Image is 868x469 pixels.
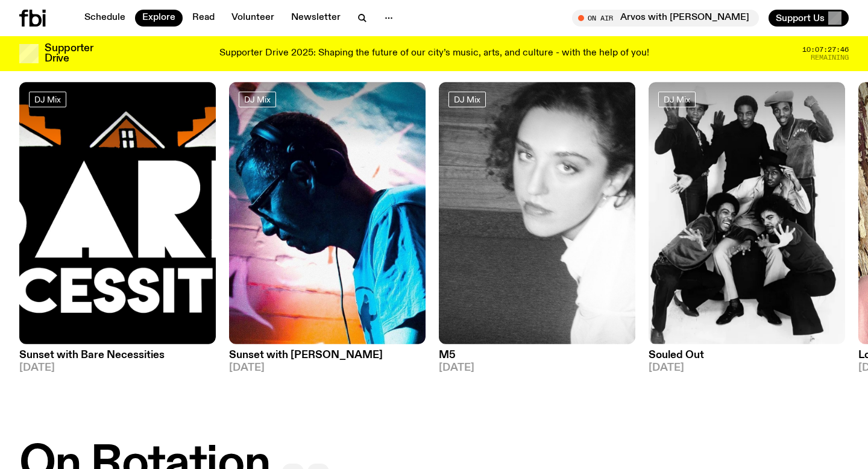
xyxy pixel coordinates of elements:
span: [DATE] [649,363,845,373]
img: A black and white photo of Lilly wearing a white blouse and looking up at the camera. [439,82,635,344]
a: Sunset with Bare Necessities[DATE] [19,344,216,373]
h3: M5 [439,350,635,360]
span: Support Us [776,13,825,24]
a: DJ Mix [448,92,486,107]
a: DJ Mix [239,92,276,107]
span: [DATE] [439,363,635,373]
span: 10:07:27:46 [802,46,849,53]
a: Schedule [77,10,133,27]
button: On AirArvos with [PERSON_NAME] [572,10,759,27]
span: DJ Mix [34,95,61,104]
a: Volunteer [224,10,281,27]
span: Remaining [811,54,849,61]
a: Souled Out[DATE] [649,344,845,373]
button: Support Us [769,10,849,27]
a: Newsletter [284,10,348,27]
a: Sunset with [PERSON_NAME][DATE] [229,344,426,373]
span: [DATE] [229,363,426,373]
a: DJ Mix [29,92,66,107]
span: [DATE] [19,363,216,373]
h3: Sunset with [PERSON_NAME] [229,350,426,360]
h3: Souled Out [649,350,845,360]
img: Bare Necessities [19,82,216,344]
h3: Supporter Drive [45,43,93,64]
img: Simon Caldwell stands side on, looking downwards. He has headphones on. Behind him is a brightly ... [229,82,426,344]
span: DJ Mix [454,95,480,104]
span: DJ Mix [244,95,271,104]
h3: Sunset with Bare Necessities [19,350,216,360]
span: DJ Mix [664,95,690,104]
a: Read [185,10,222,27]
a: DJ Mix [658,92,696,107]
a: Explore [135,10,183,27]
p: Supporter Drive 2025: Shaping the future of our city’s music, arts, and culture - with the help o... [219,48,649,59]
a: M5[DATE] [439,344,635,373]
